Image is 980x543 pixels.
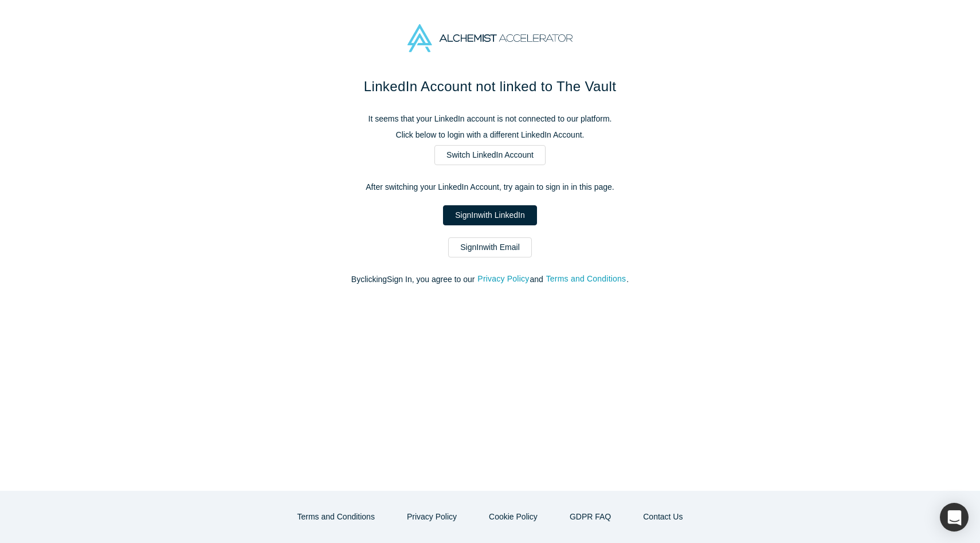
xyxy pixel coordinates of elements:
[249,113,731,125] p: It seems that your LinkedIn account is not connected to our platform.
[631,507,695,527] a: Contact Us
[249,181,731,193] p: After switching your LinkedIn Account, try again to sign in in this page.
[249,76,731,97] h1: LinkedIn Account not linked to The Vault
[434,145,546,165] a: Switch LinkedIn Account
[407,24,573,52] img: Alchemist Accelerator Logo
[477,507,550,527] button: Cookie Policy
[477,272,530,286] button: Privacy Policy
[443,205,536,225] a: SignInwith LinkedIn
[395,507,469,527] button: Privacy Policy
[448,237,532,257] a: SignInwith Email
[546,272,627,286] button: Terms and Conditions
[558,507,623,527] a: GDPR FAQ
[249,274,731,286] p: By clicking Sign In , you agree to our and .
[285,507,387,527] button: Terms and Conditions
[249,129,731,141] p: Click below to login with a different LinkedIn Account.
